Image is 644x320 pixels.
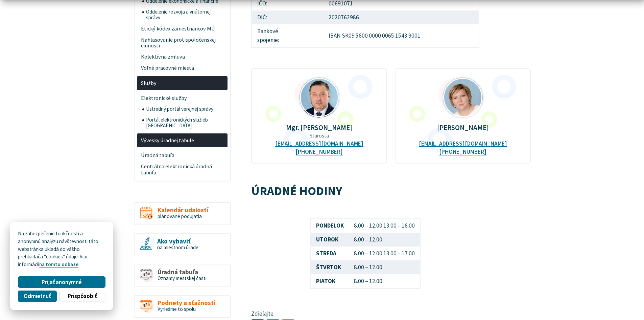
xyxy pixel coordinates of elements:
span: Voľné pracovné miesta [141,63,224,74]
span: Vývesky úradnej tabule [141,135,224,146]
strong: STREDA [316,250,336,257]
span: Oddelenie rozvoja a vnútornej správy [146,6,224,23]
a: Centrálna elektronická úradná tabuľa [137,161,228,178]
button: Odmietnuť [18,291,56,302]
a: Etický kódex zamestnancov MÚ [137,23,228,34]
span: Prijať anonymné [42,279,82,286]
span: Vyriešme to spolu [158,306,196,312]
a: Elektronické služby [137,92,228,104]
td: DIČ: [252,10,323,24]
a: Úradná tabuľa Oznamy mestskej časti [134,264,231,287]
a: Vývesky úradnej tabule [137,133,228,147]
a: Oddelenie rozvoja a vnútornej správy [142,6,228,23]
a: [EMAIL_ADDRESS][DOMAIN_NAME] [275,140,363,147]
strong: ÚRADNÉ HODINY [251,183,342,198]
a: [PHONE_NUMBER] [295,148,343,155]
td: Bankové spojenie: [252,24,323,47]
button: Prijať anonymné [18,276,105,288]
a: Služby [137,76,228,90]
p: Na zabezpečenie funkčnosti a anonymnú analýzu návštevnosti táto webstránka ukladá do vášho prehli... [18,230,105,269]
span: Oznamy mestskej časti [158,275,207,281]
strong: PONDELOK [316,222,344,229]
span: Odmietnuť [24,293,51,300]
a: Nahlasovanie protispoločenskej činnosti [137,34,228,51]
span: Kalendár udalostí [158,207,208,214]
span: Prispôsobiť [68,293,97,300]
td: 8.00 – 12.00 [349,274,420,289]
a: Ako vybaviť na miestnom úrade [134,233,231,256]
a: Kolektívna zmluva [137,51,228,63]
a: Podnety a sťažnosti Vyriešme to spolu [134,295,231,318]
td: 8.00 – 12.00 [349,233,420,247]
td: 8.00 – 12.00 13.00 – 16.00 [349,219,420,233]
a: na tomto odkaze [39,261,78,268]
a: Úradná tabuľa [137,150,228,161]
a: Ústredný portál verejnej správy [142,104,228,114]
span: Etický kódex zamestnancov MÚ [141,23,224,34]
a: Voľné pracovné miesta [137,63,228,74]
span: Ako vybaviť [157,238,198,245]
td: IBAN SK [323,24,479,47]
p: Zdieľajte [251,310,479,318]
span: Podnety a sťažnosti [158,299,215,306]
a: Kalendár udalostí plánované podujatia [134,202,231,226]
strong: PIATOK [316,277,335,285]
p: Mgr. [PERSON_NAME] [262,124,376,131]
p: [PERSON_NAME] [406,124,520,131]
strong: UTOROK [316,236,338,243]
a: 2020762986 [329,14,359,21]
a: 09 5600 0000 0065 [349,32,394,39]
td: 8.00 – 12.00 [349,260,420,274]
span: Ústredný portál verejnej správy [146,104,224,114]
strong: ŠTVRTOK [316,263,341,271]
span: Úradná tabuľa [141,150,224,161]
img: Mgr.Ing. Miloš Ihnát_mini [300,78,339,118]
span: Elektronické služby [141,92,224,104]
span: Centrálna elektronická úradná tabuľa [141,161,224,178]
span: Úradná tabuľa [158,269,207,276]
span: Služby [141,78,224,89]
span: Nahlasovanie protispoločenskej činnosti [141,34,224,51]
span: Portál elektronických služieb [GEOGRAPHIC_DATA] [146,114,224,131]
span: na miestnom úrade [157,244,198,251]
td: 8.00 – 12.00 13.00 – 17.00 [349,247,420,260]
a: [PHONE_NUMBER] [439,148,486,155]
button: Prispôsobiť [59,291,105,302]
span: plánované podujatia [158,213,202,219]
img: Zemková_a [443,78,483,118]
p: Starosta [262,133,376,139]
a: [EMAIL_ADDRESS][DOMAIN_NAME] [419,140,507,147]
a: 1543 9001 [395,32,421,39]
span: Kolektívna zmluva [141,51,224,63]
a: Portál elektronických služieb [GEOGRAPHIC_DATA] [142,114,228,131]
